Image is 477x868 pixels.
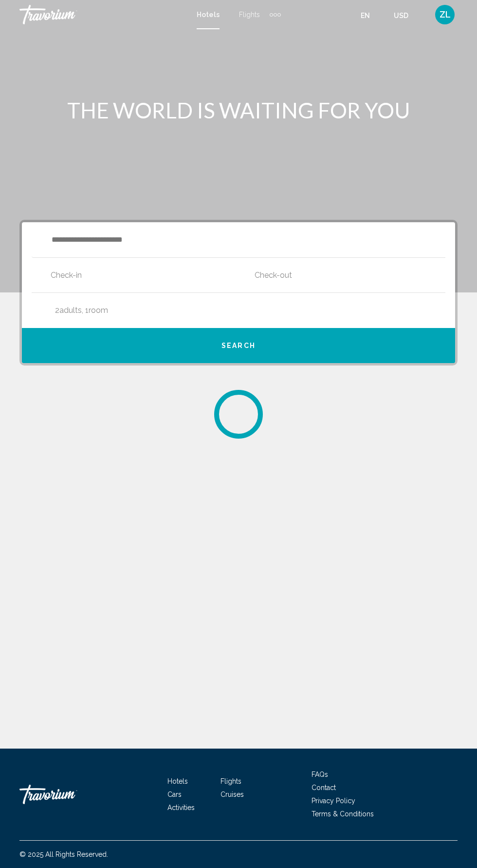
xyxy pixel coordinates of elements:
[394,12,408,19] span: USD
[312,797,355,805] a: Privacy Policy
[22,222,455,363] div: Search widget
[221,342,256,350] span: Search
[239,11,260,19] a: Flights
[220,791,244,798] a: Cruises
[167,777,188,785] a: Hotels
[197,11,220,19] a: Hotels
[59,306,82,315] span: Adults
[312,810,374,818] a: Terms & Conditions
[167,804,195,811] a: Activities
[312,771,328,778] a: FAQs
[361,8,379,22] button: Change language
[22,293,455,328] button: Travelers: 2 adults, 0 children
[55,304,82,317] span: 2
[220,777,241,785] a: Flights
[440,10,451,19] span: ZL
[312,784,336,791] a: Contact
[432,4,458,25] button: User Menu
[19,780,117,809] a: Travorium
[19,5,187,24] a: Travorium
[22,328,455,363] button: Search
[56,97,421,123] h1: THE WORLD IS WAITING FOR YOU
[167,791,182,798] a: Cars
[394,8,418,22] button: Change currency
[19,850,108,858] span: © 2025 All Rights Reserved.
[82,304,108,317] span: , 1
[270,7,281,22] button: Extra navigation items
[89,306,108,315] span: Room
[361,12,370,19] span: en
[32,258,445,293] button: Check in and out dates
